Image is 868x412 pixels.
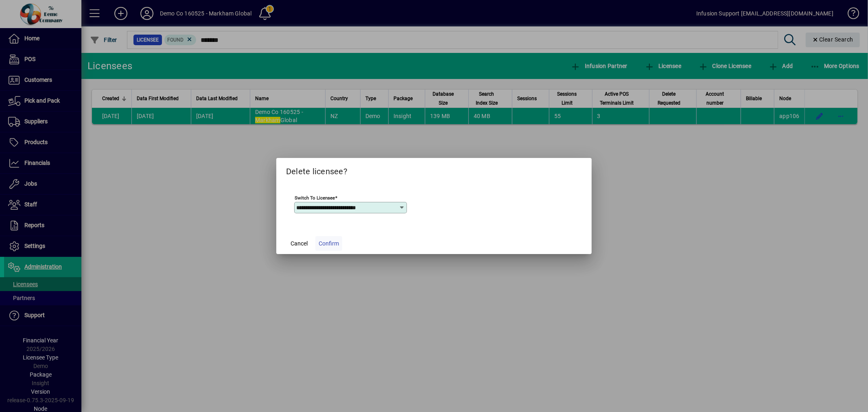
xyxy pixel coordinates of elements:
[295,195,335,201] mat-label: Switch to licensee
[291,239,308,248] span: Cancel
[276,158,592,182] h2: Delete licensee?
[286,236,312,251] button: Cancel
[315,236,342,251] button: Confirm
[319,239,339,248] span: Confirm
